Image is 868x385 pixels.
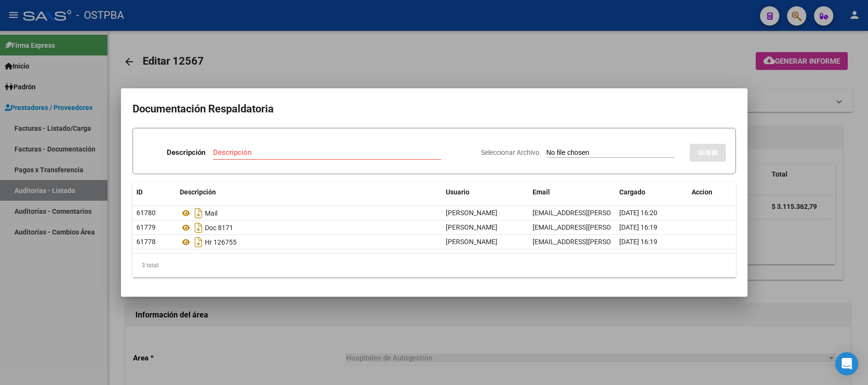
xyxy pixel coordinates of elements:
[446,223,497,231] span: [PERSON_NAME]
[533,188,550,196] span: Email
[192,234,205,250] i: Descargar documento
[688,182,736,203] datatable-header-cell: Accion
[619,188,645,196] span: Cargado
[835,352,858,375] div: Open Intercom Messenger
[136,238,156,246] span: 61778
[529,182,615,203] datatable-header-cell: Email
[619,209,657,217] span: [DATE] 16:20
[180,220,438,235] div: Doc 8171
[192,220,205,235] i: Descargar documento
[192,206,205,221] i: Descargar documento
[697,149,718,157] span: SUBIR
[619,238,657,246] span: [DATE] 16:19
[446,188,469,196] span: Usuario
[133,100,736,118] h2: Documentación Respaldatoria
[167,147,205,158] p: Descripción
[533,238,691,246] span: [EMAIL_ADDRESS][PERSON_NAME][DOMAIN_NAME]
[446,238,497,246] span: [PERSON_NAME]
[133,182,176,203] datatable-header-cell: ID
[136,223,156,231] span: 61779
[690,144,726,162] button: SUBIR
[442,182,529,203] datatable-header-cell: Usuario
[136,209,156,217] span: 61780
[481,149,539,156] span: Seleccionar Archivo
[133,253,736,277] div: 3 total
[176,182,442,203] datatable-header-cell: Descripción
[615,182,688,203] datatable-header-cell: Cargado
[533,223,691,231] span: [EMAIL_ADDRESS][PERSON_NAME][DOMAIN_NAME]
[136,188,143,196] span: ID
[619,223,657,231] span: [DATE] 16:19
[180,188,216,196] span: Descripción
[533,209,691,217] span: [EMAIL_ADDRESS][PERSON_NAME][DOMAIN_NAME]
[180,206,438,221] div: Mail
[446,209,497,217] span: [PERSON_NAME]
[692,188,712,196] span: Accion
[180,234,438,250] div: Hr 126755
